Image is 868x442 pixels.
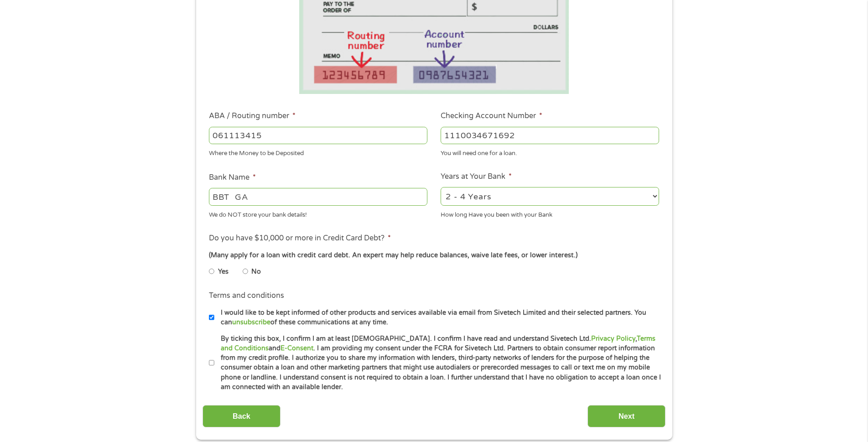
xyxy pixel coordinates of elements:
[591,335,635,343] a: Privacy Policy
[214,308,662,328] label: I would like to be kept informed of other products and services available via email from Sivetech...
[209,207,427,219] div: We do NOT store your bank details!
[221,335,655,352] a: Terms and Conditions
[441,111,542,121] label: Checking Account Number
[209,291,284,301] label: Terms and conditions
[281,344,313,352] a: E-Consent
[232,318,270,326] a: unsubscribe
[441,172,512,182] label: Years at Your Bank
[209,111,296,121] label: ABA / Routing number
[214,334,662,392] label: By ticking this box, I confirm I am at least [DEMOGRAPHIC_DATA]. I confirm I have read and unders...
[209,234,391,243] label: Do you have $10,000 or more in Credit Card Debt?
[209,146,427,158] div: Where the Money to be Deposited
[209,250,659,260] div: (Many apply for a loan with credit card debt. An expert may help reduce balances, waive late fees...
[441,207,659,219] div: How long Have you been with your Bank
[218,267,229,277] label: Yes
[587,405,665,427] input: Next
[209,173,256,182] label: Bank Name
[203,405,281,427] input: Back
[209,127,427,144] input: 263177916
[441,127,659,144] input: 345634636
[441,146,659,158] div: You will need one for a loan.
[251,267,261,277] label: No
